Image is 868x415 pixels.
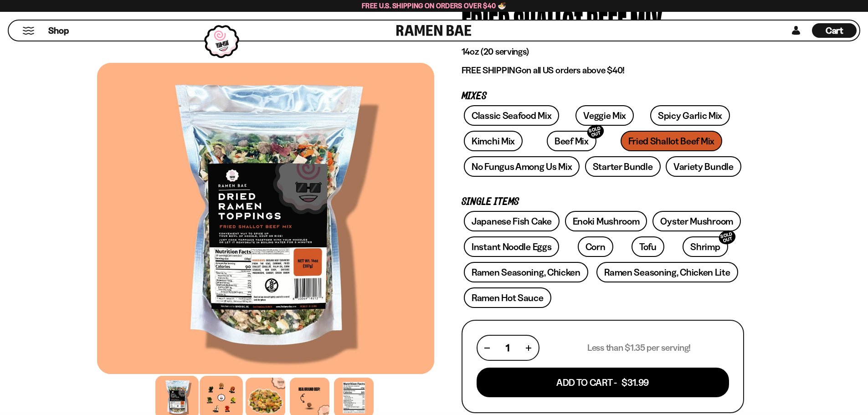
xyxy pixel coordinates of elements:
a: Oyster Mushroom [652,211,741,231]
div: SOLD OUT [586,123,606,141]
a: Corn [578,236,613,257]
a: Veggie Mix [575,105,634,126]
a: Beef MixSOLD OUT [547,131,596,151]
button: Mobile Menu Trigger [22,27,35,35]
a: Cart [812,20,857,41]
a: Ramen Seasoning, Chicken [464,262,588,282]
a: Japanese Fish Cake [464,211,560,231]
span: Free U.S. Shipping on Orders over $40 🍜 [362,1,506,10]
a: ShrimpSOLD OUT [683,236,728,257]
strong: FREE SHIPPING [462,65,522,76]
p: Mixes [462,92,744,101]
div: SOLD OUT [717,229,737,246]
p: on all US orders above $40! [462,65,744,76]
a: Ramen Seasoning, Chicken Lite [596,262,738,282]
p: 14oz (20 servings) [462,46,744,57]
a: Spicy Garlic Mix [650,105,730,126]
p: Less than $1.35 per serving! [587,342,691,354]
span: Cart [826,25,843,36]
a: Enoki Mushroom [565,211,647,231]
a: Instant Noodle Eggs [464,236,559,257]
a: No Fungus Among Us Mix [464,156,580,177]
a: Classic Seafood Mix [464,105,559,126]
p: Single Items [462,198,744,206]
a: Kimchi Mix [464,131,523,151]
button: Add To Cart - $31.99 [477,368,729,397]
span: 1 [506,342,509,354]
a: Tofu [632,236,664,257]
a: Shop [48,23,69,38]
a: Variety Bundle [666,156,741,177]
a: Starter Bundle [585,156,661,177]
a: Ramen Hot Sauce [464,287,551,308]
span: Shop [48,25,69,37]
